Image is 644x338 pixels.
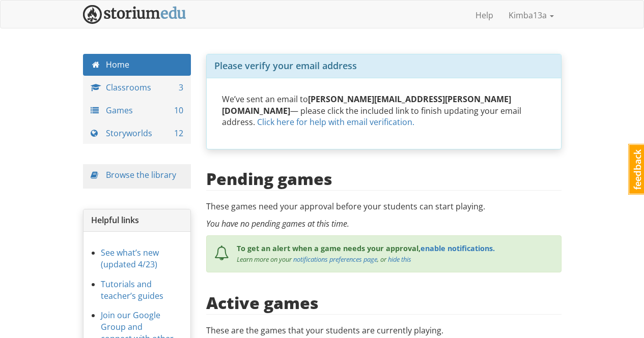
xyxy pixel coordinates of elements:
[214,59,357,72] span: Please verify your email address
[222,94,546,129] p: We’ve sent an email to — please click the included link to finish updating your email address.
[179,82,183,94] span: 3
[206,294,319,312] h2: Active games
[83,5,186,24] img: StoriumEDU
[83,100,191,121] a: Games 10
[237,243,421,253] span: To get an alert when a game needs your approval,
[101,279,163,301] a: Tutorials and teacher’s guides
[501,3,562,28] a: Kimba13a
[206,170,332,188] h2: Pending games
[237,255,411,264] em: Learn more on your , or
[222,94,511,116] strong: [PERSON_NAME][EMAIL_ADDRESS][PERSON_NAME][DOMAIN_NAME]
[206,218,349,229] em: You have no pending games at this time.
[106,169,176,180] a: Browse the library
[206,325,562,336] p: These are the games that your students are currently playing.
[174,105,183,116] span: 10
[83,209,191,232] div: Helpful links
[206,201,562,212] p: These games need your approval before your students can start playing.
[101,247,159,270] a: See what’s new (updated 4/23)
[468,3,501,28] a: Help
[83,54,191,76] a: Home
[388,255,411,264] a: hide this
[174,128,183,139] span: 12
[293,255,377,264] a: notifications preferences page
[421,243,495,253] a: enable notifications.
[83,122,191,144] a: Storyworlds 12
[83,77,191,99] a: Classrooms 3
[257,116,414,128] a: Click here for help with email verification.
